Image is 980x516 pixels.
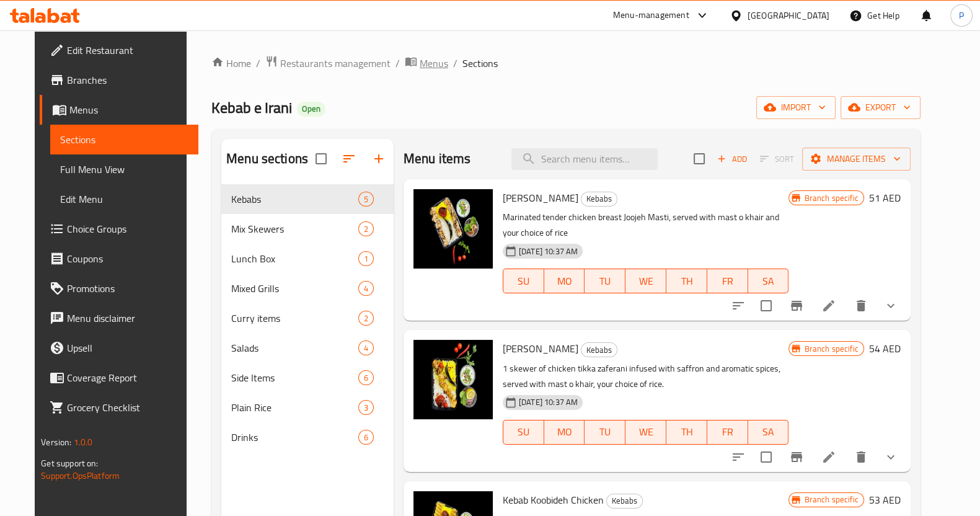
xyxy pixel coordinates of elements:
[40,303,198,333] a: Menu disclaimer
[358,251,374,266] div: items
[280,56,391,71] span: Restaurants management
[707,420,748,445] button: FR
[508,423,539,441] span: SU
[358,340,374,355] div: items
[334,144,364,174] span: Sort sections
[231,221,358,236] span: Mix Skewers
[308,146,334,172] span: Select all sections
[869,189,901,207] h6: 51 AED
[589,272,620,290] span: TU
[581,192,617,206] span: Kebabs
[50,125,198,154] a: Sections
[712,423,743,441] span: FR
[40,95,198,125] a: Menus
[715,152,749,166] span: Add
[69,102,188,117] span: Menus
[748,269,789,293] button: SA
[503,339,578,358] span: [PERSON_NAME]
[40,393,198,422] a: Grocery Checklist
[671,272,702,290] span: TH
[799,343,863,355] span: Branch specific
[846,442,876,472] button: delete
[359,223,373,235] span: 2
[395,56,400,71] li: /
[581,342,617,357] div: Kebabs
[50,184,198,214] a: Edit Menu
[221,422,394,452] div: Drinks6
[67,43,188,58] span: Edit Restaurant
[630,423,661,441] span: WE
[231,370,358,385] span: Side Items
[606,494,643,509] div: Kebabs
[231,281,358,296] div: Mixed Grills
[876,291,906,321] button: show more
[67,311,188,326] span: Menu disclaimer
[782,291,811,321] button: Branch-specific-item
[40,244,198,274] a: Coupons
[707,269,748,293] button: FR
[503,361,788,392] p: 1 skewer of chicken tikka zaferani infused with saffron and aromatic spices, served with mast o k...
[812,151,901,167] span: Manage items
[231,400,358,415] div: Plain Rice
[503,269,544,293] button: SU
[748,9,829,22] div: [GEOGRAPHIC_DATA]
[41,468,120,484] a: Support.OpsPlatform
[67,370,188,385] span: Coverage Report
[221,274,394,303] div: Mixed Grills4
[799,192,863,204] span: Branch specific
[753,272,784,290] span: SA
[231,192,358,207] span: Kebabs
[503,491,604,509] span: Kebab Koobideh Chicken
[846,291,876,321] button: delete
[712,149,752,169] span: Add item
[625,420,666,445] button: WE
[359,342,373,354] span: 4
[67,221,188,236] span: Choice Groups
[67,73,188,87] span: Branches
[256,56,260,71] li: /
[883,450,898,465] svg: Show Choices
[514,396,583,408] span: [DATE] 10:37 AM
[666,420,707,445] button: TH
[753,423,784,441] span: SA
[841,96,920,119] button: export
[211,94,292,122] span: Kebab e Irani
[221,214,394,244] div: Mix Skewers2
[607,494,642,508] span: Kebabs
[723,442,753,472] button: sort-choices
[231,430,358,445] div: Drinks
[503,210,788,241] p: Marinated tender chicken breast Joojeh Masti, served with mast o khair and your choice of rice
[358,311,374,326] div: items
[821,450,836,465] a: Edit menu item
[756,96,836,119] button: import
[581,192,617,207] div: Kebabs
[625,269,666,293] button: WE
[231,311,358,326] span: Curry items
[630,272,661,290] span: WE
[453,56,457,71] li: /
[67,400,188,415] span: Grocery Checklist
[297,104,325,114] span: Open
[60,192,188,207] span: Edit Menu
[404,149,471,168] h2: Menu items
[666,269,707,293] button: TH
[60,132,188,147] span: Sections
[221,393,394,422] div: Plain Rice3
[231,340,358,355] span: Salads
[766,100,826,115] span: import
[503,189,578,207] span: [PERSON_NAME]
[359,283,373,295] span: 4
[221,179,394,457] nav: Menu sections
[544,420,585,445] button: MO
[221,244,394,274] div: Lunch Box1
[221,184,394,214] div: Kebabs5
[40,333,198,363] a: Upsell
[231,251,358,266] span: Lunch Box
[671,423,702,441] span: TH
[753,293,779,319] span: Select to update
